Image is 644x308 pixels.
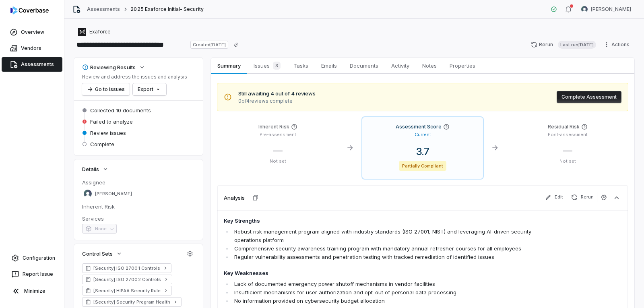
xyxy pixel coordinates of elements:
span: — [273,145,283,156]
p: Current [415,132,431,138]
button: Report Issue [3,267,61,281]
a: [Security] ISO 27001 Controls [82,263,171,273]
h3: Analysis [224,194,245,201]
p: Review and address the issues and analysis [82,74,187,80]
a: Configuration [3,251,61,265]
img: logo-D7KZi-bG.svg [10,6,49,14]
span: 2025 Exaforce Initial- Security [130,6,203,12]
span: Review issues [90,129,126,136]
dt: Services [82,215,195,222]
p: Not set [514,158,621,164]
h4: Residual Risk [548,124,580,130]
li: Regular vulnerability assessments and penetration testing with tracked remediation of identified ... [232,253,542,261]
button: Edit [542,192,566,202]
a: Assessments [2,57,62,72]
span: 3.7 [410,146,436,157]
span: Control Sets [82,250,113,257]
a: [Security] HIPAA Security Rule [82,286,172,296]
span: 3 [273,62,281,70]
span: 0 of 4 reviews complete [238,98,316,104]
span: [Security] ISO 27001 Controls [93,265,160,271]
span: Created [DATE] [190,41,228,49]
span: Last run [DATE] [558,41,596,49]
li: No information provided on cybersecurity budget allocation [232,297,542,305]
button: Reviewing Results [80,60,148,74]
dt: Assignee [82,179,195,186]
span: Minimize [24,288,45,294]
span: Overview [21,29,44,35]
button: Complete Assessment [557,91,621,103]
p: Post-assessment [514,132,621,138]
span: Documents [347,60,382,71]
img: Arun Muthu avatar [84,190,92,198]
span: Partially Compliant [399,161,447,171]
span: Emails [318,60,340,71]
button: Rerun [568,192,597,202]
h4: Key Weaknesses [224,269,542,277]
span: [Security] HIPAA Security Rule [93,287,161,294]
a: Assessments [87,6,120,12]
li: Robust risk management program aligned with industry standards (ISO 27001, NIST) and leveraging A... [232,227,542,244]
img: Arun Muthu avatar [581,6,588,12]
span: Still awaiting 4 out of 4 reviews [238,90,316,98]
span: Issues [250,60,284,71]
a: Overview [2,25,62,39]
p: Not set [224,158,332,164]
dt: Inherent Risk [82,203,195,210]
span: Assessments [21,61,54,68]
h4: Assessment Score [396,124,442,130]
button: https://exaforce.com/Exaforce [76,25,113,39]
button: Export [133,83,166,95]
span: Details [82,165,99,173]
p: Pre-assessment [224,132,332,138]
button: Details [80,162,111,176]
span: Exaforce [89,29,111,35]
span: Report Issue [23,271,53,277]
a: [Security] Security Program Health [82,297,182,307]
h4: Inherent Risk [258,124,289,130]
button: RerunLast run[DATE] [526,39,601,51]
span: Tasks [290,60,312,71]
span: Summary [214,60,244,71]
button: Arun Muthu avatar[PERSON_NAME] [576,3,636,15]
span: [Security] ISO 27002 Controls [93,276,161,283]
a: [Security] ISO 27002 Controls [82,275,172,284]
h4: Key Strengths [224,217,542,225]
span: Vendors [21,45,41,52]
span: [Security] Security Program Health [93,299,170,305]
span: Complete [90,141,114,148]
span: Configuration [23,255,55,261]
li: Comprehensive security awareness training program with mandatory annual refresher courses for all... [232,244,542,253]
span: — [563,145,572,156]
button: Copy link [229,37,244,52]
span: [PERSON_NAME] [591,6,631,12]
a: Vendors [2,41,62,56]
button: Go to issues [82,83,130,95]
button: Minimize [3,283,61,299]
div: Reviewing Results [82,64,136,71]
li: Insufficient mechanisms for user authorization and opt-out of personal data processing [232,288,542,297]
span: Failed to analyze [90,118,133,125]
span: Activity [388,60,413,71]
span: Properties [446,60,479,71]
li: Lack of documented emergency power shutoff mechanisms in vendor facilities [232,280,542,288]
button: Actions [601,39,634,51]
button: Control Sets [80,246,125,261]
span: [PERSON_NAME] [95,191,132,197]
span: Notes [419,60,440,71]
span: Collected 10 documents [90,107,151,114]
